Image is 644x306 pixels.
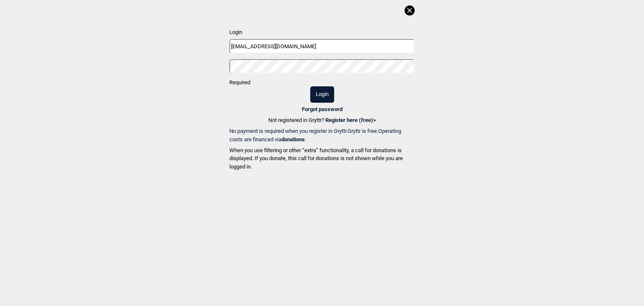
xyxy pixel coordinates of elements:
a: Forgot password [302,106,343,112]
button: Login [310,86,334,103]
p: Not registered in Gryttr? [268,116,376,124]
input: Email [229,39,415,54]
a: No payment is required when you register in Gryttr.Gryttr is free.Operating costs are financed vi... [229,127,415,143]
div: Required [229,79,415,86]
p: No payment is required when you register in Gryttr. Gryttr is free. Operating costs are financed ... [229,127,415,143]
a: Register here (free)> [325,117,376,123]
p: Login [229,28,415,36]
b: donations [281,136,305,143]
p: When you use filtering or other “extra” functionality, a call for donations is displayed. If you ... [229,146,415,171]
